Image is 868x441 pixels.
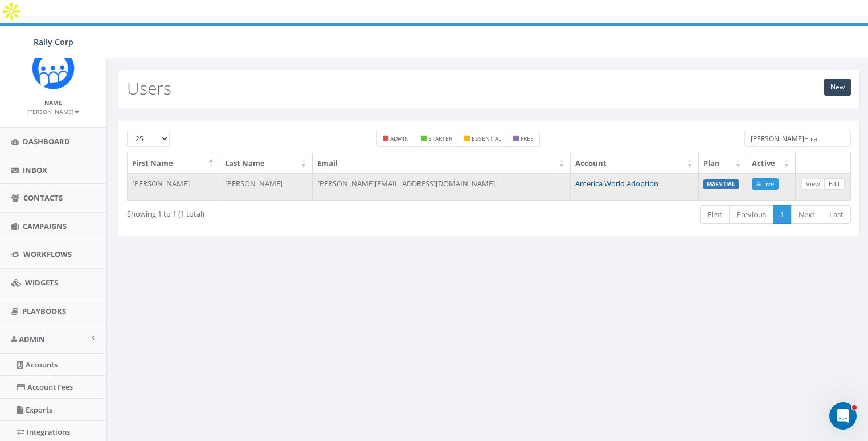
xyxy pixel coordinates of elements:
[127,79,171,97] h2: Users
[34,36,73,47] span: Rally Corp
[27,106,79,116] a: [PERSON_NAME]
[23,136,70,146] span: Dashboard
[23,221,67,231] span: Campaigns
[220,153,313,173] th: Last Name: activate to sort column ascending
[23,249,72,259] span: Workflows
[22,306,66,316] span: Playbooks
[313,173,571,201] td: [PERSON_NAME][EMAIL_ADDRESS][DOMAIN_NAME]
[127,204,419,219] div: Showing 1 to 1 (1 total)
[575,178,658,189] a: America World Adoption
[128,153,220,173] th: First Name: activate to sort column descending
[824,178,845,190] a: Edit
[700,205,730,224] a: First
[25,277,58,288] span: Widgets
[571,153,699,173] th: Account: activate to sort column ascending
[747,153,796,173] th: Active: activate to sort column ascending
[829,402,857,430] iframe: Intercom live chat
[27,108,79,116] small: [PERSON_NAME]
[824,79,851,96] a: New
[773,205,792,224] a: 1
[220,173,313,201] td: [PERSON_NAME]
[703,179,739,190] label: ESSENTIAL
[521,134,534,142] small: free
[32,47,75,89] img: Icon_1.png
[23,193,63,203] span: Contacts
[472,134,501,142] small: essential
[822,205,851,224] a: Last
[44,99,62,107] small: Name
[23,165,47,175] span: Inbox
[801,178,825,190] a: View
[699,153,747,173] th: Plan: activate to sort column ascending
[313,153,571,173] th: Email: activate to sort column ascending
[791,205,822,224] a: Next
[729,205,773,224] a: Previous
[390,134,409,142] small: admin
[752,178,779,190] a: Active
[19,334,45,344] span: Admin
[128,173,220,201] td: [PERSON_NAME]
[744,130,851,147] input: Type to search
[428,134,452,142] small: starter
